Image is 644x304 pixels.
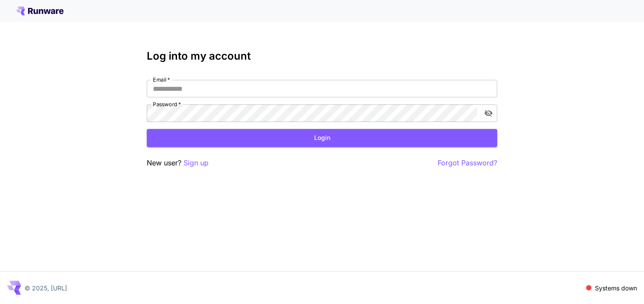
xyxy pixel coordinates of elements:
button: Sign up [184,157,209,168]
button: Login [147,129,497,147]
p: Systems down [595,283,637,293]
button: Forgot Password? [438,157,497,168]
label: Password [153,100,181,108]
p: © 2025, [URL] [25,283,67,293]
button: toggle password visibility [481,105,496,121]
h3: Log into my account [147,50,497,62]
p: New user? [147,157,209,168]
label: Email [153,76,170,83]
